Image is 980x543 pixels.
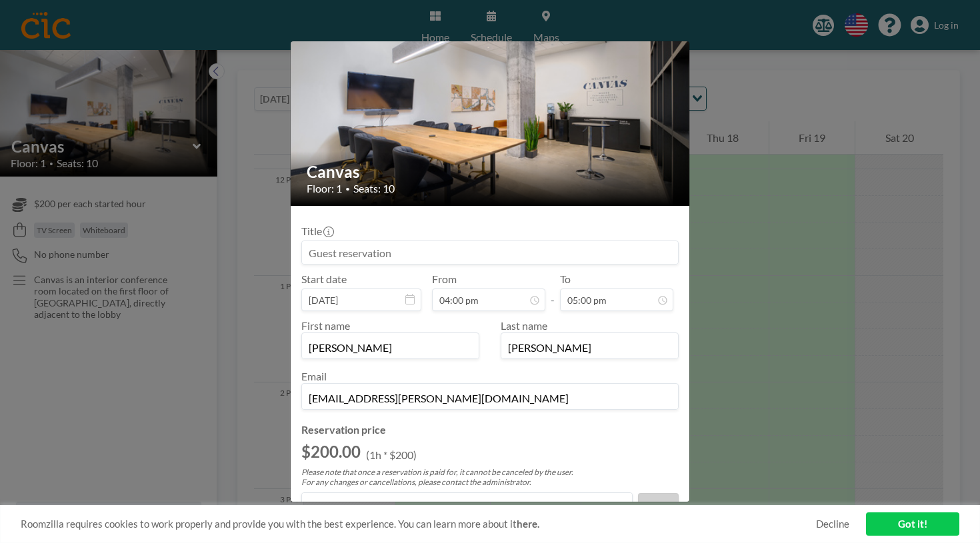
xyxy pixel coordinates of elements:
[366,448,417,462] p: (1h * $200)
[21,518,816,530] span: Roomzilla requires cookies to work properly and provide you with the best experience. You can lea...
[301,423,679,436] h4: Reservation price
[551,277,555,306] span: -
[501,336,678,358] input: Last name
[638,493,679,516] button: APPLY
[301,467,679,487] p: Please note that once a reservation is paid for, it cannot be canceled by the user. For any chang...
[345,184,350,194] span: •
[302,241,678,264] input: Guest reservation
[302,493,632,516] input: Enter promo code
[866,512,959,536] a: Got it!
[302,386,678,409] input: Email
[301,370,327,382] label: Email
[560,272,571,286] label: To
[517,518,539,530] a: here.
[307,162,675,182] h2: Canvas
[353,182,395,195] span: Seats: 10
[301,272,347,286] label: Start date
[307,182,342,195] span: Floor: 1
[301,442,361,462] h2: $200.00
[301,225,333,238] label: Title
[816,518,849,530] a: Decline
[302,336,479,358] input: First name
[432,272,457,286] label: From
[301,319,350,332] label: First name
[501,319,547,332] label: Last name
